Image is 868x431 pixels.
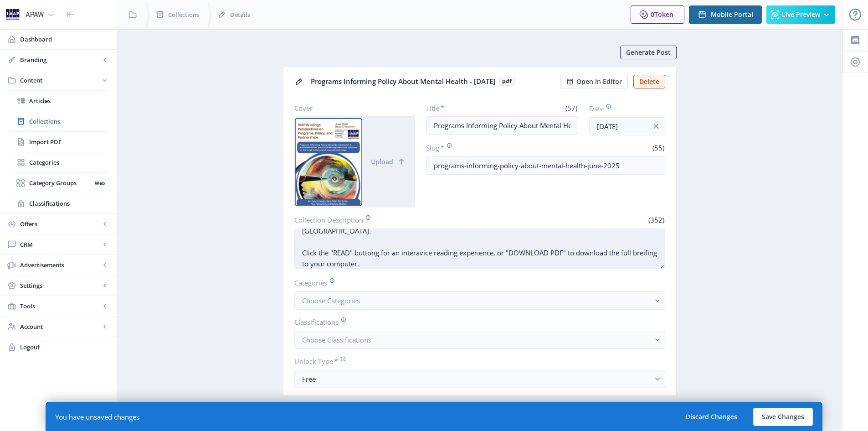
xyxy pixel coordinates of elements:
button: Mobile Portal [689,5,762,24]
span: Categories [29,158,108,167]
a: Category GroupsWeb [9,173,108,193]
span: Upload [371,158,393,166]
span: (57) [564,104,578,113]
span: Mobile Portal [711,11,753,18]
a: Collections [9,111,108,131]
span: Account [20,322,100,331]
span: Offers [20,219,100,228]
div: Programs Informing Policy About Mental Health - [DATE] [311,74,555,88]
span: Token [654,10,673,19]
button: Live Preview [766,5,835,24]
img: 94bfb64e-6fc1-4faa-92ae-d42304f7c417.png [5,7,20,22]
div: You have unsaved changes [55,412,139,421]
button: Free [294,370,665,388]
span: Choose Classifications [302,335,371,344]
nb-icon: info [652,122,661,131]
a: Import PDF [9,132,108,152]
input: Publishing Date [589,117,665,135]
span: Open in Editor [576,78,622,85]
button: 0Token [631,5,684,24]
span: Category Groups [29,178,92,187]
span: Import PDF [29,137,108,146]
a: Articles [9,91,108,111]
span: (352) [647,215,665,224]
span: Advertisements [20,260,100,270]
span: Generate Post [626,49,671,56]
label: Categories [294,278,658,288]
b: pdf [499,77,515,86]
label: Slug [426,143,542,153]
button: Delete [633,75,665,88]
div: APAW [26,5,44,25]
span: Tools [20,301,100,311]
label: Classifications [294,317,658,327]
span: Branding [20,55,100,64]
span: Classifications [29,199,108,208]
span: Articles [29,96,108,105]
label: Title [426,104,498,113]
span: Details [230,10,250,19]
button: Open in Editor [560,75,628,88]
label: Cover [294,104,408,113]
span: Logout [20,343,109,352]
a: Categories [9,152,108,172]
a: Classifications [9,193,108,213]
nb-badge: Web [92,178,108,187]
span: Live Preview [782,11,820,18]
input: Type Collection Title ... [426,116,578,135]
label: Date [589,104,658,114]
span: Choose Categories [302,296,360,305]
button: info [647,117,665,135]
span: Collections [168,10,199,19]
button: Choose Categories [294,291,665,310]
span: Content [20,76,100,85]
span: (55) [651,143,665,152]
button: Discard Changes [677,408,746,426]
span: Collections [29,117,108,126]
span: CRM [20,240,100,249]
span: Dashboard [20,35,109,44]
div: Free [302,374,650,384]
label: Unlock Type [294,356,658,366]
button: Save Changes [753,408,813,426]
button: Upload [362,117,415,207]
span: Settings [20,281,100,290]
button: Choose Classifications [294,331,665,349]
label: Collection Description [294,215,476,225]
input: this-is-how-a-slug-looks-like [426,156,665,175]
button: Generate Post [620,46,677,59]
